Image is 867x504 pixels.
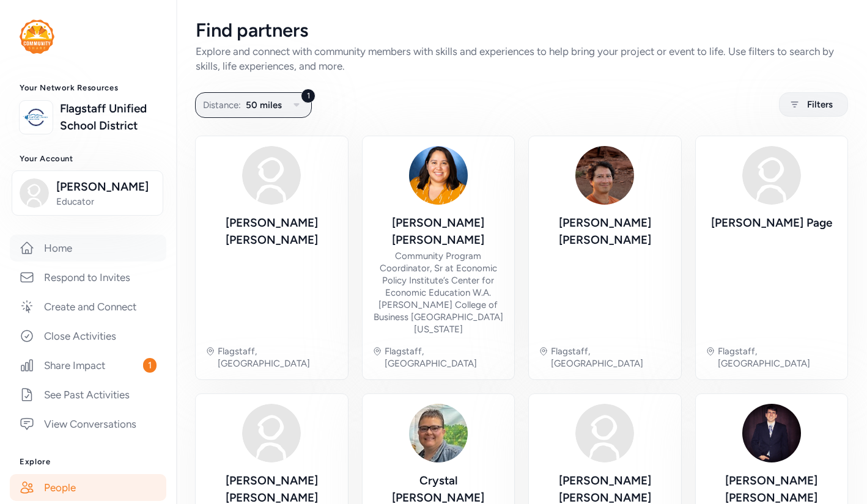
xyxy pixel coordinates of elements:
[409,404,468,462] img: Avatar
[372,214,505,249] div: [PERSON_NAME] [PERSON_NAME]
[301,89,315,103] div: 1
[539,214,671,249] div: [PERSON_NAME] [PERSON_NAME]
[10,323,166,349] a: Close Activities
[12,170,163,216] button: [PERSON_NAME]Educator
[195,92,312,118] button: 1Distance:50 miles
[20,83,157,93] h3: Your Network Resources
[143,358,157,373] span: 1
[807,97,833,112] span: Filters
[10,381,166,408] a: See Past Activities
[711,214,832,232] div: [PERSON_NAME] Page
[196,20,847,42] div: Find partners
[20,20,54,54] img: logo
[203,98,241,112] span: Distance:
[205,214,338,249] div: [PERSON_NAME] [PERSON_NAME]
[56,178,155,195] span: [PERSON_NAME]
[10,411,166,437] a: View Conversations
[10,235,166,261] a: Home
[551,345,671,370] div: Flagstaff, [GEOGRAPHIC_DATA]
[60,100,157,134] a: Flagstaff Unified School District
[575,146,634,205] img: Avatar
[409,146,468,205] img: Avatar
[20,154,157,164] h3: Your Account
[23,104,50,131] img: logo
[385,345,505,370] div: Flagstaff, [GEOGRAPHIC_DATA]
[742,146,801,205] img: Avatar
[218,345,338,370] div: Flagstaff, [GEOGRAPHIC_DATA]
[10,264,166,291] a: Respond to Invites
[246,98,282,112] span: 50 miles
[20,457,157,467] h3: Explore
[196,44,847,73] div: Explore and connect with community members with skills and experiences to help bring your project...
[742,404,801,462] img: Avatar
[56,195,155,208] span: Educator
[718,345,838,370] div: Flagstaff, [GEOGRAPHIC_DATA]
[242,146,301,205] img: Avatar
[10,293,166,320] a: Create and Connect
[10,474,166,501] a: People
[10,352,166,379] a: Share Impact1
[372,250,505,335] div: Community Program Coordinator, Sr at Economic Policy Institute’s Center for Economic Education W....
[242,404,301,462] img: Avatar
[575,404,634,462] img: Avatar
